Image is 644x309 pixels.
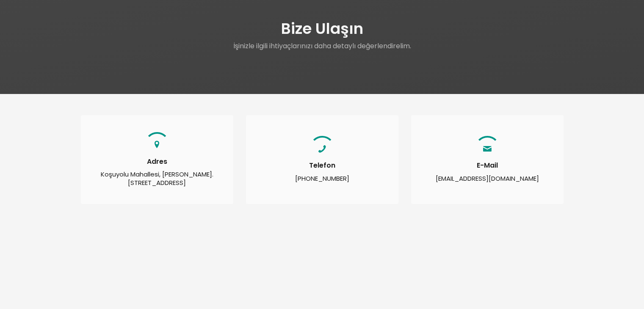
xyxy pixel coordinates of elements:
p: İşinizle ilgili ihtiyaçlarınızı daha detaylı değerlendirelim. [216,41,428,52]
h1: Bize Ulaşın [81,21,564,36]
h4: Adres [98,157,216,166]
div: [EMAIL_ADDRESS][DOMAIN_NAME] [411,115,564,204]
div: Koşuyolu Mahallesi, [PERSON_NAME]. [STREET_ADDRESS] [81,115,233,204]
h4: E-Mail [428,161,547,170]
h4: Telefon [263,161,381,170]
div: [PHONE_NUMBER] [246,115,398,204]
